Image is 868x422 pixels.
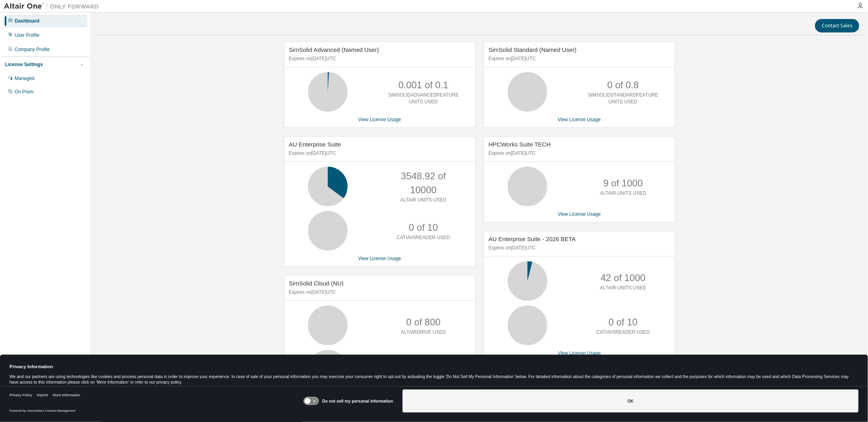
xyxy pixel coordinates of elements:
[397,234,450,241] p: CATIAV5READER USED
[600,190,646,197] p: ALTAIR UNITS USED
[15,89,34,95] div: On Prem
[600,285,646,291] p: ALTAIR UNITS USED
[358,117,401,122] a: View License Usage
[603,177,643,190] p: 9 of 1000
[289,150,469,157] p: Expires on [DATE] UTC
[489,46,577,53] span: SimSolid Standard (Named User)
[601,271,645,285] p: 42 of 1000
[15,18,40,24] div: Dashboard
[596,329,650,336] p: CATIAV5READER USED
[607,78,639,92] p: 0 of 0.8
[588,92,658,105] p: SIMSOLIDSTANDARDFEATURE UNITS USED
[401,197,446,203] p: ALTAIR UNITS USED
[15,46,50,53] div: Company Profile
[409,221,438,234] p: 0 of 10
[5,61,43,68] div: License Settings
[558,211,601,217] a: View License Usage
[489,141,551,148] span: HPCWorks Suite TECH
[15,75,34,82] div: Managed
[388,92,459,105] p: SIMSOLIDADVANCEDFEATURE UNITS USED
[489,236,576,242] span: AU Enterprise Suite - 2026 BETA
[15,32,40,38] div: User Profile
[401,329,446,336] p: ALTAIRDRIVE USED
[558,350,601,356] a: View License Usage
[815,19,859,32] button: Contact Sales
[289,289,469,296] p: Expires on [DATE] UTC
[358,256,401,261] a: View License Usage
[289,141,341,148] span: AU Enterprise Suite
[398,78,448,92] p: 0.001 of 0.1
[289,46,379,53] span: SimSolid Advanced (Named User)
[4,2,103,10] img: Altair One
[406,316,441,329] p: 0 of 800
[289,55,469,62] p: Expires on [DATE] UTC
[489,55,668,62] p: Expires on [DATE] UTC
[609,316,637,329] p: 0 of 10
[558,117,601,122] a: View License Usage
[489,245,668,251] p: Expires on [DATE] UTC
[392,169,455,197] p: 3548.92 of 10000
[489,150,668,157] p: Expires on [DATE] UTC
[289,280,344,287] span: SimSolid Cloud (NU)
